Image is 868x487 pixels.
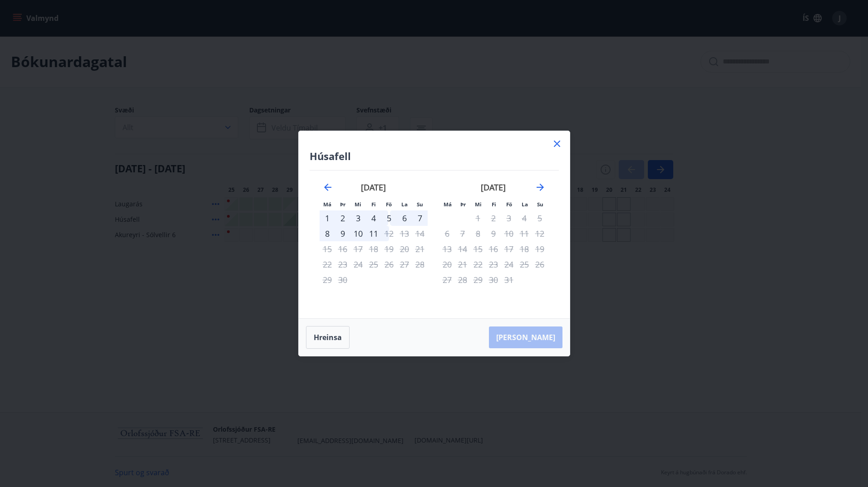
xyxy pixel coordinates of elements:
small: La [401,201,408,208]
td: Not available. fimmtudagur, 30. október 2025 [486,272,501,287]
td: Not available. föstudagur, 17. október 2025 [501,241,517,257]
h4: Húsafell [310,149,559,163]
td: Not available. laugardagur, 27. september 2025 [397,257,412,272]
td: Choose mánudagur, 8. september 2025 as your check-in date. It’s available. [320,226,335,241]
div: Aðeins útritun í boði [381,226,397,241]
td: Not available. sunnudagur, 5. október 2025 [532,210,547,226]
strong: [DATE] [481,182,506,193]
td: Not available. þriðjudagur, 7. október 2025 [455,226,470,241]
div: 3 [350,210,366,226]
div: 4 [366,210,381,226]
td: Not available. föstudagur, 19. september 2025 [381,241,397,257]
td: Choose þriðjudagur, 2. september 2025 as your check-in date. It’s available. [335,210,350,226]
td: Choose fimmtudagur, 11. september 2025 as your check-in date. It’s available. [366,226,381,241]
td: Not available. fimmtudagur, 9. október 2025 [486,226,501,241]
div: 10 [350,226,366,241]
td: Choose föstudagur, 5. september 2025 as your check-in date. It’s available. [381,210,397,226]
td: Not available. sunnudagur, 14. september 2025 [412,226,428,241]
td: Not available. sunnudagur, 19. október 2025 [532,241,547,257]
small: Þr [460,201,466,208]
small: Su [417,201,423,208]
button: Hreinsa [306,326,350,349]
td: Not available. mánudagur, 6. október 2025 [439,226,455,241]
td: Not available. föstudagur, 3. október 2025 [501,210,517,226]
td: Not available. fimmtudagur, 18. september 2025 [366,241,381,257]
td: Not available. miðvikudagur, 24. september 2025 [350,257,366,272]
td: Not available. mánudagur, 20. október 2025 [439,257,455,272]
td: Not available. föstudagur, 31. október 2025 [501,272,517,287]
td: Not available. þriðjudagur, 23. september 2025 [335,257,350,272]
div: 11 [366,226,381,241]
td: Not available. laugardagur, 4. október 2025 [517,210,532,226]
td: Not available. sunnudagur, 26. október 2025 [532,257,547,272]
td: Not available. föstudagur, 26. september 2025 [381,257,397,272]
td: Not available. þriðjudagur, 14. október 2025 [455,241,470,257]
div: 9 [335,226,350,241]
td: Not available. föstudagur, 12. september 2025 [381,226,397,241]
div: 6 [397,210,412,226]
strong: [DATE] [361,182,386,193]
small: Fi [492,201,496,208]
td: Not available. fimmtudagur, 2. október 2025 [486,210,501,226]
td: Choose miðvikudagur, 3. september 2025 as your check-in date. It’s available. [350,210,366,226]
small: Fö [506,201,512,208]
td: Not available. þriðjudagur, 16. september 2025 [335,241,350,257]
div: 1 [320,210,335,226]
td: Not available. föstudagur, 24. október 2025 [501,257,517,272]
small: Mi [355,201,361,208]
small: Fö [386,201,392,208]
td: Not available. mánudagur, 29. september 2025 [320,272,335,287]
td: Choose mánudagur, 1. september 2025 as your check-in date. It’s available. [320,210,335,226]
td: Not available. miðvikudagur, 17. september 2025 [350,241,366,257]
td: Not available. miðvikudagur, 8. október 2025 [470,226,486,241]
td: Not available. fimmtudagur, 25. september 2025 [366,257,381,272]
small: La [522,201,528,208]
small: Má [444,201,452,208]
td: Choose sunnudagur, 7. september 2025 as your check-in date. It’s available. [412,210,428,226]
td: Not available. fimmtudagur, 23. október 2025 [486,257,501,272]
td: Not available. mánudagur, 13. október 2025 [439,241,455,257]
td: Choose miðvikudagur, 10. september 2025 as your check-in date. It’s available. [350,226,366,241]
td: Not available. þriðjudagur, 21. október 2025 [455,257,470,272]
td: Not available. miðvikudagur, 1. október 2025 [470,210,486,226]
td: Choose laugardagur, 6. september 2025 as your check-in date. It’s available. [397,210,412,226]
td: Not available. mánudagur, 22. september 2025 [320,257,335,272]
td: Not available. laugardagur, 25. október 2025 [517,257,532,272]
td: Choose þriðjudagur, 9. september 2025 as your check-in date. It’s available. [335,226,350,241]
td: Not available. laugardagur, 11. október 2025 [517,226,532,241]
td: Not available. miðvikudagur, 15. október 2025 [470,241,486,257]
div: 5 [381,210,397,226]
small: Mi [475,201,482,208]
td: Not available. þriðjudagur, 30. september 2025 [335,272,350,287]
div: Move forward to switch to the next month. [535,182,546,193]
td: Not available. miðvikudagur, 29. október 2025 [470,272,486,287]
td: Not available. þriðjudagur, 28. október 2025 [455,272,470,287]
td: Not available. miðvikudagur, 22. október 2025 [470,257,486,272]
div: Move backward to switch to the previous month. [322,182,333,193]
td: Not available. laugardagur, 18. október 2025 [517,241,532,257]
td: Choose fimmtudagur, 4. september 2025 as your check-in date. It’s available. [366,210,381,226]
div: 7 [412,210,428,226]
small: Su [537,201,543,208]
div: 2 [335,210,350,226]
small: Fi [371,201,376,208]
td: Not available. sunnudagur, 21. september 2025 [412,241,428,257]
td: Not available. mánudagur, 15. september 2025 [320,241,335,257]
div: Calendar [310,170,559,307]
td: Not available. laugardagur, 13. september 2025 [397,226,412,241]
td: Not available. laugardagur, 20. september 2025 [397,241,412,257]
td: Not available. föstudagur, 10. október 2025 [501,226,517,241]
td: Not available. fimmtudagur, 16. október 2025 [486,241,501,257]
div: 8 [320,226,335,241]
td: Not available. mánudagur, 27. október 2025 [439,272,455,287]
small: Þr [340,201,345,208]
td: Not available. sunnudagur, 28. september 2025 [412,257,428,272]
small: Má [323,201,331,208]
td: Not available. sunnudagur, 12. október 2025 [532,226,547,241]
